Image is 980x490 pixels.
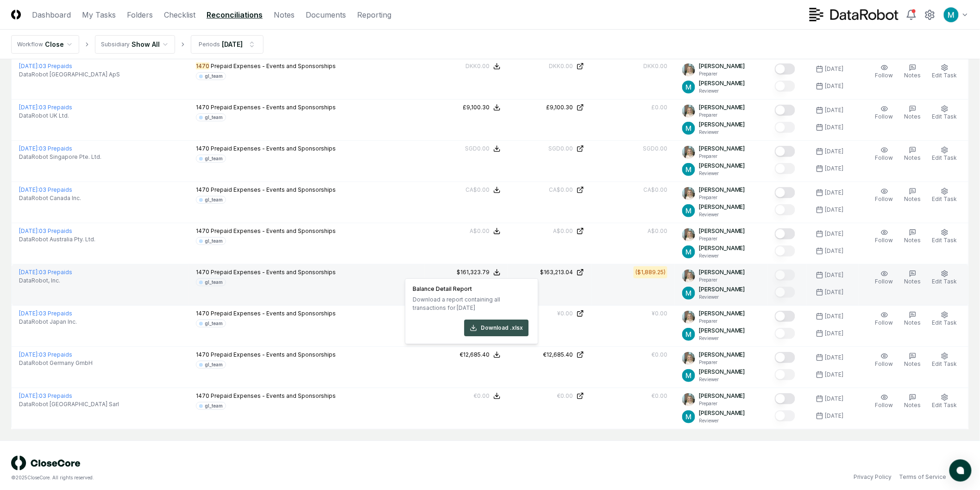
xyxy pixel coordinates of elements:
button: Notes [903,144,923,164]
p: [PERSON_NAME] [699,244,745,252]
span: [DATE] : [19,392,39,399]
div: [DATE] [825,188,844,197]
div: SGD0.00 [465,144,490,153]
a: A$0.00 [515,227,584,235]
img: Logo [11,10,21,19]
button: Mark complete [775,63,795,75]
a: My Tasks [82,9,116,20]
button: Edit Task [930,186,959,205]
div: $163,213.04 [540,268,573,276]
p: Preparer [699,400,745,407]
a: £9,100.30 [515,103,584,112]
button: Follow [873,227,895,246]
button: Periods[DATE] [191,35,264,54]
img: ACg8ocIk6UVBSJ1Mh_wKybhGNOx8YD4zQOa2rDZHjRd5UfivBFfoWA=s96-c [682,410,695,423]
div: gl_team [205,361,223,368]
button: Edit Task [930,268,959,288]
div: ¥0.00 [557,309,573,318]
button: Follow [873,392,895,411]
button: €0.00 [474,392,501,400]
span: Edit Task [932,195,957,202]
span: Follow [875,402,893,408]
span: Edit Task [932,237,957,244]
span: Follow [875,195,893,202]
button: Mark complete [775,287,795,298]
span: 1470 [196,63,209,69]
a: SGD0.00 [515,144,584,153]
div: €0.00 [557,392,573,400]
div: €12,685.40 [543,351,573,359]
div: €0.00 [474,392,490,400]
span: Edit Task [932,360,957,367]
button: Edit Task [930,62,959,82]
span: Follow [875,237,893,244]
button: Notes [903,103,923,123]
a: Documents [306,9,346,20]
a: [DATE]:03 Prepaids [19,63,72,69]
div: $161,323.79 [457,268,490,276]
p: [PERSON_NAME] [699,203,745,211]
button: Mark complete [775,105,795,116]
span: DataRobot, Inc. [19,276,60,285]
span: 1470 [196,310,209,317]
span: Follow [875,154,893,161]
img: ACg8ocIk6UVBSJ1Mh_wKybhGNOx8YD4zQOa2rDZHjRd5UfivBFfoWA=s96-c [682,245,695,258]
span: Notes [905,237,921,244]
span: 1470 [196,269,209,276]
span: DataRobot Australia Pty. Ltd. [19,235,95,244]
p: Reviewer [699,211,745,218]
p: Reviewer [699,170,745,177]
a: Privacy Policy [854,473,892,481]
button: Mark complete [775,352,795,363]
img: logo [11,456,81,471]
button: Mark complete [775,146,795,157]
p: [PERSON_NAME] [699,162,745,170]
nav: breadcrumb [11,35,264,54]
span: [DATE] : [19,145,39,152]
p: [PERSON_NAME] [699,79,745,88]
span: Prepaid Expenses - Events and Sponsorships [211,145,336,152]
span: 1470 [196,145,209,152]
p: [PERSON_NAME] [699,186,745,194]
img: ACg8ocIk6UVBSJ1Mh_wKybhGNOx8YD4zQOa2rDZHjRd5UfivBFfoWA=s96-c [682,204,695,217]
span: Edit Task [932,154,957,161]
div: CA$0.00 [465,186,490,194]
button: Mark complete [775,328,795,339]
div: gl_team [205,196,223,203]
span: Notes [905,402,921,408]
img: ACg8ocIk6UVBSJ1Mh_wKybhGNOx8YD4zQOa2rDZHjRd5UfivBFfoWA=s96-c [682,369,695,382]
span: [DATE] : [19,63,39,69]
div: gl_team [205,73,223,80]
a: $163,213.04 [515,268,584,276]
button: Mark complete [775,311,795,322]
img: ACg8ocKh93A2PVxV7CaGalYBgc3fGwopTyyIAwAiiQ5buQbeS2iRnTQ=s96-c [682,146,695,159]
div: [DATE] [825,123,844,132]
p: Preparer [699,359,745,366]
span: DataRobot Japan Inc. [19,318,77,326]
p: Reviewer [699,335,745,342]
div: €0.00 [652,392,667,400]
button: Mark complete [775,187,795,198]
div: [DATE] [825,353,844,362]
button: Mark complete [775,245,795,257]
p: Reviewer [699,294,745,301]
span: Prepaid Expenses - Events and Sponsorships [211,104,336,111]
p: [PERSON_NAME] [699,327,745,335]
img: ACg8ocKh93A2PVxV7CaGalYBgc3fGwopTyyIAwAiiQ5buQbeS2iRnTQ=s96-c [682,352,695,365]
button: Follow [873,351,895,370]
a: Reconciliations [207,9,263,20]
div: [DATE] [825,230,844,238]
a: DKK0.00 [515,62,584,70]
button: Download .xlsx [464,320,528,336]
p: Reviewer [699,417,745,424]
span: Prepaid Expenses - Events and Sponsorships [211,63,336,69]
button: Mark complete [775,228,795,239]
span: [DATE] : [19,310,39,317]
span: Follow [875,319,893,326]
a: ¥0.00 [515,309,584,318]
div: [DATE] [825,247,844,255]
p: [PERSON_NAME] [699,409,745,417]
span: Follow [875,360,893,367]
p: Preparer [699,194,745,201]
a: CA$0.00 [515,186,584,194]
